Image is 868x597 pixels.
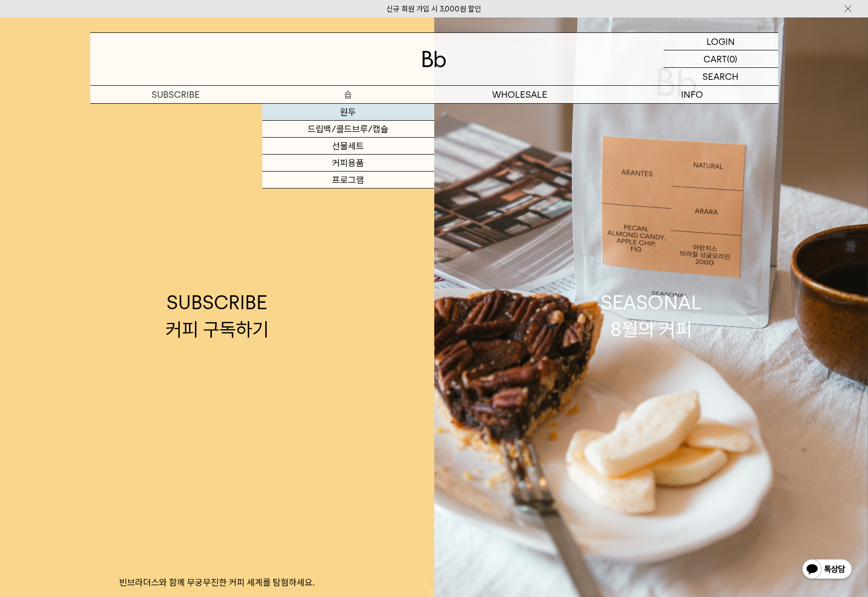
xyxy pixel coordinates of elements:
a: 프로그램 [262,172,434,189]
p: SEARCH [703,68,739,85]
a: 드립백/콜드브루/캡슐 [262,121,434,138]
p: (0) [727,50,738,67]
img: 로고 [422,51,446,67]
a: 원두 [262,104,434,121]
img: 카카오톡 채널 1:1 채팅 버튼 [801,558,853,582]
div: SUBSCRIBE 커피 구독하기 [166,289,269,342]
a: 선물세트 [262,138,434,155]
a: 커피용품 [262,155,434,172]
a: 신규 회원 가입 시 3,000원 할인 [387,4,482,13]
p: WHOLESALE [434,86,606,103]
p: LOGIN [706,33,735,50]
a: 숍 [262,86,434,103]
p: CART [704,50,727,67]
a: LOGIN [664,33,778,50]
a: CART (0) [664,50,778,68]
p: INFO [606,86,778,103]
a: SUBSCRIBE [90,86,262,103]
div: SEASONAL 8월의 커피 [601,289,701,342]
